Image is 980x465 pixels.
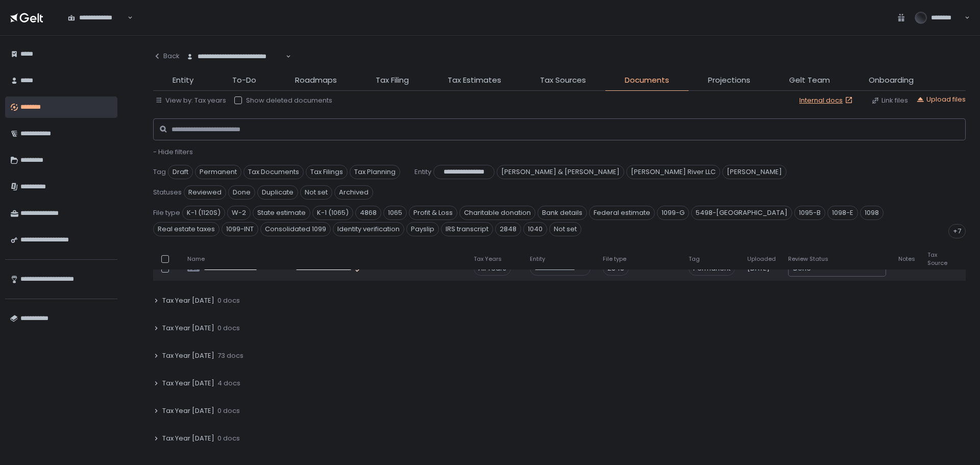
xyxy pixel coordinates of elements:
[257,185,298,200] span: Duplicate
[441,222,493,236] span: IRS transcript
[260,222,331,236] span: Consolidated 1099
[232,75,256,86] span: To-Do
[155,96,226,105] button: View by: Tax years
[827,206,858,220] span: 1098-E
[523,222,547,236] span: 1040
[448,75,501,86] span: Tax Estimates
[153,167,166,177] span: Tag
[162,434,214,443] span: Tax Year [DATE]
[182,206,225,220] span: K-1 (1120S)
[409,206,457,220] span: Profit & Loss
[306,165,348,179] span: Tax Filings
[284,52,285,62] input: Search for option
[406,222,439,236] span: Payslip
[253,206,310,220] span: State estimate
[540,75,586,86] span: Tax Sources
[898,255,915,263] span: Notes
[222,222,258,236] span: 1099-INT
[153,188,182,197] span: Statuses
[217,379,240,388] span: 4 docs
[789,75,830,86] span: Gelt Team
[495,222,521,236] span: 2848
[788,255,828,263] span: Review Status
[722,165,787,179] span: [PERSON_NAME]
[184,185,226,200] span: Reviewed
[948,224,966,238] div: +7
[243,165,304,179] span: Tax Documents
[162,296,214,305] span: Tax Year [DATE]
[860,206,884,220] span: 1098
[537,206,587,220] span: Bank details
[162,351,214,360] span: Tax Year [DATE]
[794,206,825,220] span: 1095-B
[871,96,908,105] button: Link files
[153,208,180,217] span: File type
[61,7,133,29] div: Search for option
[549,222,581,236] span: Not set
[153,148,193,157] button: - Hide filters
[195,165,241,179] span: Permanent
[708,75,750,86] span: Projections
[350,165,400,179] span: Tax Planning
[497,165,624,179] span: [PERSON_NAME] & [PERSON_NAME]
[355,206,381,220] span: 4868
[153,222,219,236] span: Real estate taxes
[168,165,193,179] span: Draft
[217,351,243,360] span: 73 docs
[459,206,535,220] span: Charitable donation
[162,406,214,415] span: Tax Year [DATE]
[295,75,337,86] span: Roadmaps
[589,206,655,220] span: Federal estimate
[691,206,792,220] span: 5498-[GEOGRAPHIC_DATA]
[603,255,626,263] span: File type
[334,185,373,200] span: Archived
[414,167,431,177] span: Entity
[927,251,947,266] span: Tax Source
[162,379,214,388] span: Tax Year [DATE]
[217,324,240,333] span: 0 docs
[657,206,689,220] span: 1099-G
[689,255,700,263] span: Tag
[217,406,240,415] span: 0 docs
[312,206,353,220] span: K-1 (1065)
[626,165,720,179] span: [PERSON_NAME] River LLC
[300,185,332,200] span: Not set
[162,324,214,333] span: Tax Year [DATE]
[799,96,855,105] a: Internal docs
[916,95,966,104] button: Upload files
[333,222,404,236] span: Identity verification
[228,185,255,200] span: Done
[217,434,240,443] span: 0 docs
[153,147,193,157] span: - Hide filters
[747,255,776,263] span: Uploaded
[376,75,409,86] span: Tax Filing
[383,206,407,220] span: 1065
[153,46,180,66] button: Back
[187,255,205,263] span: Name
[153,52,180,61] div: Back
[869,75,914,86] span: Onboarding
[227,206,251,220] span: W-2
[217,296,240,305] span: 0 docs
[530,255,545,263] span: Entity
[180,46,291,67] div: Search for option
[625,75,669,86] span: Documents
[173,75,193,86] span: Entity
[474,255,502,263] span: Tax Years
